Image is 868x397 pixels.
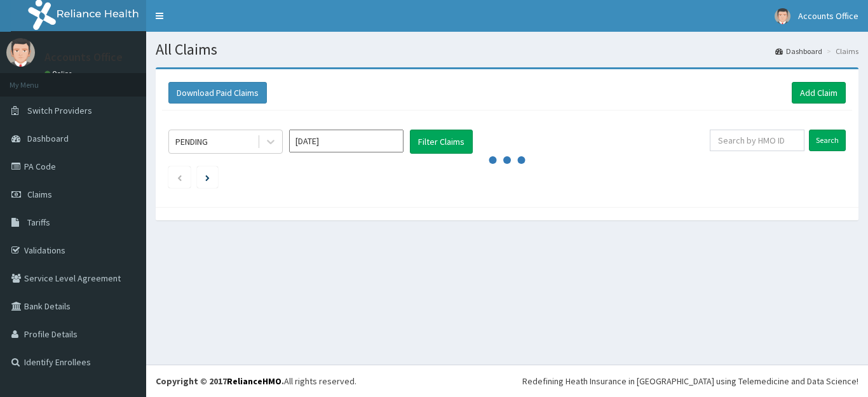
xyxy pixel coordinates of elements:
a: Next page [205,172,210,183]
div: PENDING [175,135,208,148]
a: Online [44,69,75,78]
a: RelianceHMO [227,375,281,387]
div: Redefining Heath Insurance in [GEOGRAPHIC_DATA] using Telemedicine and Data Science! [522,375,858,387]
img: User Image [6,38,35,67]
span: Accounts Office [798,10,858,22]
a: Dashboard [775,46,822,57]
li: Claims [824,46,858,57]
span: Switch Providers [27,105,92,116]
svg: audio-loading [488,141,526,179]
button: Download Paid Claims [168,82,267,104]
h1: All Claims [156,41,858,58]
input: Select Month and Year [289,130,403,152]
span: Dashboard [27,133,69,144]
span: Claims [27,189,52,200]
a: Add Claim [792,82,846,104]
input: Search by HMO ID [710,130,804,151]
img: User Image [775,8,790,24]
button: Filter Claims [410,130,473,154]
strong: Copyright © 2017 . [156,375,284,387]
span: Tariffs [27,217,50,228]
input: Search [809,130,846,151]
footer: All rights reserved. [146,365,868,397]
p: Accounts Office [44,51,123,63]
a: Previous page [177,172,182,183]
